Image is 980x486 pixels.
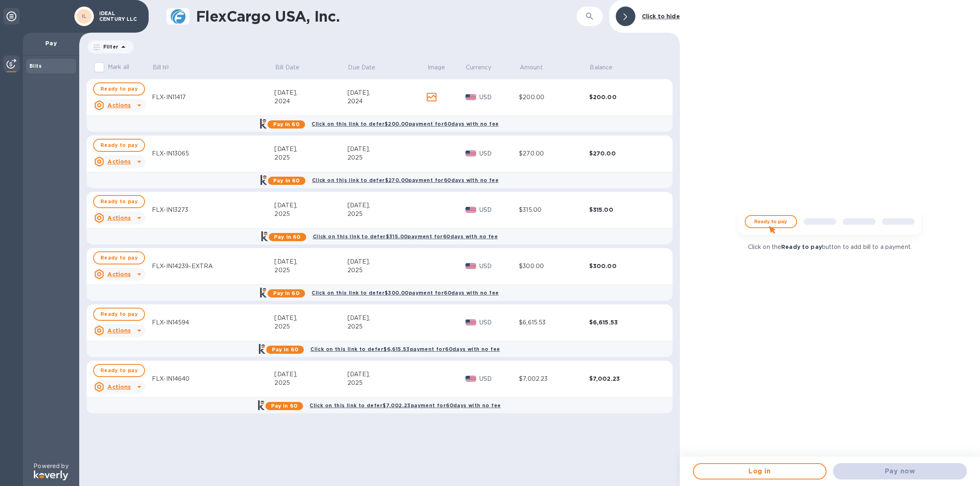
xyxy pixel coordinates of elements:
div: [DATE], [347,314,427,322]
div: 2025 [347,322,427,331]
div: [DATE], [347,145,427,153]
p: USD [479,375,519,383]
img: USD [465,376,477,382]
span: Amount [520,63,553,72]
div: 2025 [347,210,427,218]
div: [DATE], [274,257,347,266]
span: Ready to pay [100,140,138,150]
div: [DATE], [274,145,347,153]
p: Mark all [108,63,129,71]
span: Bill Date [275,63,310,72]
button: Ready to pay [93,251,145,264]
b: Pay in 60 [273,178,300,184]
div: 2025 [347,153,427,162]
span: Ready to pay [100,309,138,319]
div: [DATE], [347,257,427,266]
div: $7,002.23 [589,375,659,383]
div: 2024 [274,97,347,106]
p: Balance [590,63,612,72]
p: USD [479,206,519,214]
img: USD [465,320,477,325]
p: Filter [100,43,118,50]
div: $6,615.53 [589,318,659,326]
p: Pay [29,39,73,47]
button: Ready to pay [93,195,145,208]
div: [DATE], [274,314,347,322]
button: Ready to pay [93,82,145,95]
u: Actions [107,215,131,221]
p: Amount [520,63,543,72]
div: FLX-IN14239-EXTRA [152,262,274,271]
p: Due Date [348,63,375,72]
button: Ready to pay [93,308,145,321]
b: Click on this link to defer $7,002.23 payment for 60 days with no fee [310,402,501,408]
div: $6,615.53 [519,318,589,327]
b: Click on this link to defer $200.00 payment for 60 days with no fee [312,121,499,127]
h1: FlexCargo USA, Inc. [196,8,577,25]
b: Click to hide [642,13,680,20]
div: [DATE], [274,370,347,379]
div: FLX-IN14640 [152,375,274,383]
div: [DATE], [274,89,347,97]
span: Log in [700,466,820,476]
b: Pay in 60 [272,346,298,353]
div: [DATE], [274,201,347,210]
p: Bill № [153,63,169,72]
div: [DATE], [347,89,427,97]
span: Ready to pay [100,84,138,94]
b: IL [82,13,87,19]
div: 2024 [347,97,427,106]
div: 2025 [274,266,347,275]
u: Actions [107,102,131,109]
span: Ready to pay [100,197,138,206]
button: Log in [693,463,827,479]
p: USD [479,149,519,158]
u: Actions [107,158,131,165]
img: Logo [34,470,68,480]
div: 2025 [274,210,347,218]
u: Actions [107,384,131,390]
b: Bills [29,63,42,69]
p: USD [479,318,519,327]
u: Actions [107,271,131,277]
p: USD [479,262,519,271]
div: $270.00 [589,149,659,158]
b: Click on this link to defer $300.00 payment for 60 days with no fee [312,290,499,296]
img: USD [465,94,477,100]
p: USD [479,93,519,102]
b: Click on this link to defer $270.00 payment for 60 days with no fee [312,177,499,183]
span: Bill № [153,63,180,72]
div: $315.00 [519,206,589,214]
div: [DATE], [347,370,427,379]
p: Bill Date [275,63,299,72]
p: IDEAL CENTURY LLC [99,11,140,22]
img: USD [465,263,477,269]
b: Pay in 60 [273,290,300,296]
div: $7,002.23 [519,375,589,383]
div: [DATE], [347,201,427,210]
img: USD [465,151,477,156]
button: Ready to pay [93,364,145,377]
div: $315.00 [589,206,659,214]
div: 2025 [347,266,427,275]
span: Balance [590,63,623,72]
div: 2025 [274,153,347,162]
p: Currency [466,63,491,72]
div: $200.00 [589,93,659,101]
span: Ready to pay [100,366,138,375]
u: Actions [107,327,131,334]
div: $300.00 [519,262,589,271]
b: Ready to pay [781,244,822,250]
p: Click on the button to add bill to a payment. [748,243,912,251]
button: Ready to pay [93,139,145,152]
b: Click on this link to defer $315.00 payment for 60 days with no fee [313,233,498,240]
b: Pay in 60 [274,234,301,240]
div: FLX-IN14594 [152,318,274,327]
p: Image [428,63,445,72]
img: USD [465,207,477,213]
b: Pay in 60 [271,403,298,409]
div: FLX-IN13065 [152,149,274,158]
span: Ready to pay [100,253,138,263]
p: Powered by [33,462,68,470]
